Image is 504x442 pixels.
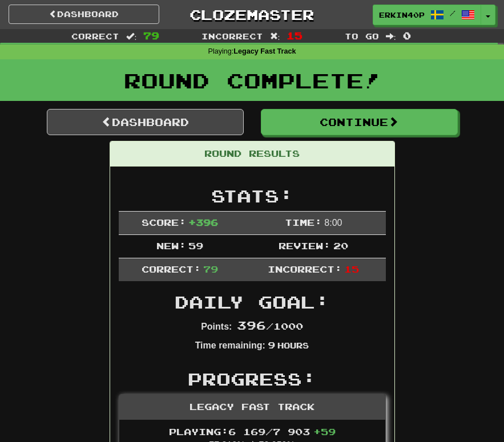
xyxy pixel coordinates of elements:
[285,217,322,228] span: Time:
[110,141,394,167] div: Round Results
[201,322,232,331] strong: Points:
[268,263,342,274] span: Incorrect:
[313,426,336,437] span: + 59
[142,217,186,228] span: Score:
[233,47,296,55] strong: Legacy Fast Track
[270,32,280,40] span: :
[237,318,266,332] span: 396
[345,31,379,41] span: To go
[279,240,330,251] span: Review:
[126,32,136,40] span: :
[71,31,119,41] span: Correct
[143,30,159,41] span: 79
[333,240,348,251] span: 20
[287,30,303,41] span: 15
[119,395,385,420] div: Legacy Fast Track
[142,263,201,274] span: Correct:
[156,240,186,251] span: New:
[195,340,265,350] strong: Time remaining:
[386,32,396,40] span: :
[4,69,500,92] h1: Round Complete!
[9,5,159,24] a: Dashboard
[119,370,386,388] h2: Progress:
[261,109,458,135] button: Continue
[324,218,342,228] span: 8 : 0 0
[47,109,244,135] a: Dashboard
[188,240,203,251] span: 59
[403,30,411,41] span: 0
[203,263,218,274] span: 79
[176,5,327,25] a: Clozemaster
[188,217,218,228] span: + 396
[268,339,275,350] span: 9
[119,186,386,205] h2: Stats:
[169,426,336,437] span: Playing: 6 169 / 7 903
[379,10,425,20] span: Erkin40p
[237,321,303,331] span: / 1000
[450,9,455,17] span: /
[344,263,359,274] span: 15
[373,5,481,25] a: Erkin40p /
[277,340,309,350] small: Hours
[201,31,263,41] span: Incorrect
[119,293,386,311] h2: Daily Goal:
